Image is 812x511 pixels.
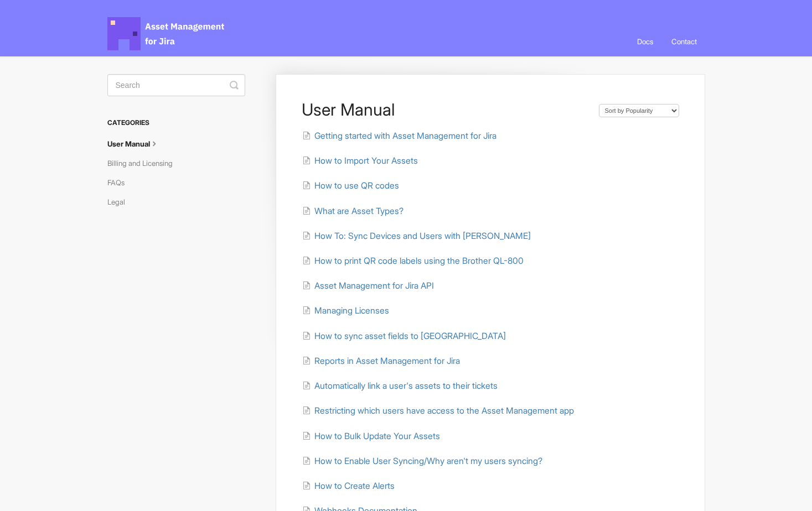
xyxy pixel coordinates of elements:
span: How to sync asset fields to [GEOGRAPHIC_DATA] [314,331,506,341]
span: How to Create Alerts [314,481,395,491]
a: Reports in Asset Management for Jira [302,356,460,366]
h1: User Manual [302,100,587,119]
a: Legal [107,193,133,211]
span: Restricting which users have access to the Asset Management app [314,405,574,416]
span: Automatically link a user's assets to their tickets [314,380,498,391]
a: What are Asset Types? [302,206,404,216]
a: Contact [663,27,705,56]
a: How to sync asset fields to [GEOGRAPHIC_DATA] [302,331,506,341]
a: How to print QR code labels using the Brother QL-800 [302,255,524,266]
span: Getting started with Asset Management for Jira [314,131,496,141]
a: Managing Licenses [302,305,389,316]
span: Managing Licenses [314,305,389,316]
a: How to use QR codes [302,180,399,191]
a: Automatically link a user's assets to their tickets [302,380,498,391]
a: Docs [629,27,661,56]
a: How To: Sync Devices and Users with [PERSON_NAME] [302,231,531,241]
a: Getting started with Asset Management for Jira [302,131,496,141]
span: How To: Sync Devices and Users with [PERSON_NAME] [314,231,531,241]
span: Reports in Asset Management for Jira [314,356,460,366]
span: How to print QR code labels using the Brother QL-800 [314,255,524,266]
select: Page reloads on selection [599,104,679,117]
a: How to Bulk Update Your Assets [302,431,440,441]
a: Asset Management for Jira API [302,280,434,291]
h3: Categories [107,113,245,133]
a: How to Enable User Syncing/Why aren't my users syncing? [302,456,542,466]
span: How to use QR codes [314,180,399,191]
span: How to Import Your Assets [314,155,418,166]
span: What are Asset Types? [314,206,404,216]
a: FAQs [107,174,133,191]
a: User Manual [107,135,168,153]
a: How to Import Your Assets [302,155,418,166]
a: Billing and Licensing [107,154,181,172]
span: Asset Management for Jira API [314,280,434,291]
span: How to Enable User Syncing/Why aren't my users syncing? [314,456,542,466]
span: How to Bulk Update Your Assets [314,431,440,441]
span: Asset Management for Jira Docs [107,17,226,50]
input: Search [107,74,245,96]
a: Restricting which users have access to the Asset Management app [302,405,574,416]
a: How to Create Alerts [302,481,395,491]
